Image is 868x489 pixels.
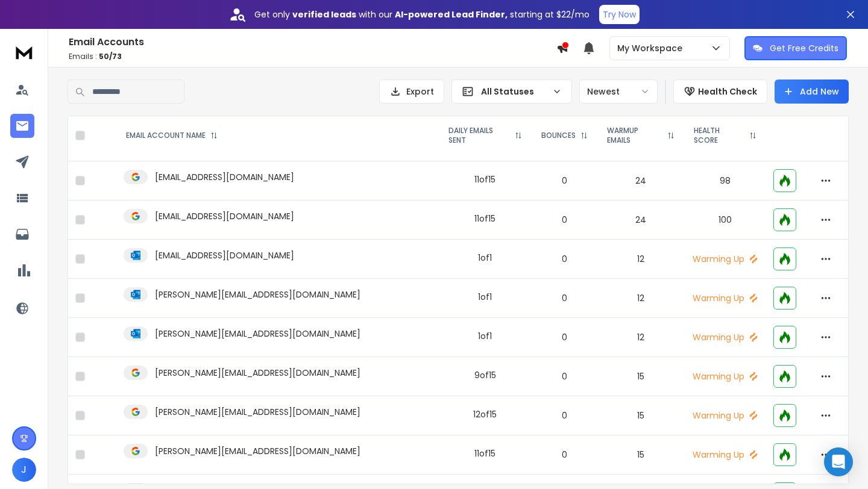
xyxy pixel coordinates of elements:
button: Health Check [673,79,767,104]
button: J [12,458,36,482]
p: [PERSON_NAME][EMAIL_ADDRESS][DOMAIN_NAME] [155,328,360,340]
p: Warming Up [691,331,759,343]
strong: verified leads [292,8,356,20]
strong: AI-powered Lead Finder, [395,8,508,20]
td: 24 [597,201,684,240]
td: 12 [597,279,684,318]
p: [PERSON_NAME][EMAIL_ADDRESS][DOMAIN_NAME] [155,406,360,418]
td: 98 [684,161,766,201]
td: 15 [597,396,684,435]
td: 15 [597,435,684,475]
p: Warming Up [691,449,759,461]
p: Emails : [69,52,556,61]
p: 0 [539,214,590,226]
p: 0 [539,292,590,304]
p: [PERSON_NAME][EMAIL_ADDRESS][DOMAIN_NAME] [155,367,360,379]
p: Warming Up [691,292,759,304]
p: 0 [539,449,590,461]
p: Try Now [603,8,636,20]
p: 0 [539,331,590,343]
p: 0 [539,175,590,187]
td: 100 [684,201,766,240]
div: 11 of 15 [474,213,495,225]
p: All Statuses [481,86,547,98]
button: Get Free Credits [744,36,847,60]
p: Warming Up [691,253,759,265]
td: 12 [597,318,684,357]
div: 1 of 1 [478,291,492,303]
div: EMAIL ACCOUNT NAME [126,131,218,140]
h1: Email Accounts [69,35,556,49]
p: Health Check [698,86,757,98]
p: Get only with our starting at $22/mo [254,8,590,20]
button: Add New [775,79,849,104]
div: 12 of 15 [473,408,497,420]
div: 1 of 1 [478,252,492,264]
div: 11 of 15 [474,447,495,459]
p: [PERSON_NAME][EMAIL_ADDRESS][DOMAIN_NAME] [155,288,360,301]
p: DAILY EMAILS SENT [448,126,510,145]
button: Export [379,79,444,104]
div: 1 of 1 [478,330,492,342]
p: BOUNCES [541,131,576,140]
button: Try Now [599,5,640,24]
p: Warming Up [691,370,759,382]
p: [PERSON_NAME][EMAIL_ADDRESS][DOMAIN_NAME] [155,445,360,457]
p: 0 [539,410,590,422]
div: Open Intercom Messenger [824,447,853,476]
img: logo [12,41,36,63]
p: [EMAIL_ADDRESS][DOMAIN_NAME] [155,171,294,183]
div: 9 of 15 [474,369,496,381]
td: 24 [597,161,684,201]
p: [EMAIL_ADDRESS][DOMAIN_NAME] [155,249,294,261]
p: WARMUP EMAILS [607,126,662,145]
span: 50 / 73 [99,51,122,61]
p: [EMAIL_ADDRESS][DOMAIN_NAME] [155,210,294,222]
p: Get Free Credits [770,42,838,54]
p: HEALTH SCORE [694,126,744,145]
p: 0 [539,253,590,265]
button: Newest [579,79,658,104]
div: 11 of 15 [474,173,495,185]
p: My Workspace [617,42,687,54]
p: Warming Up [691,410,759,422]
td: 15 [597,357,684,396]
p: 0 [539,370,590,382]
td: 12 [597,240,684,279]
